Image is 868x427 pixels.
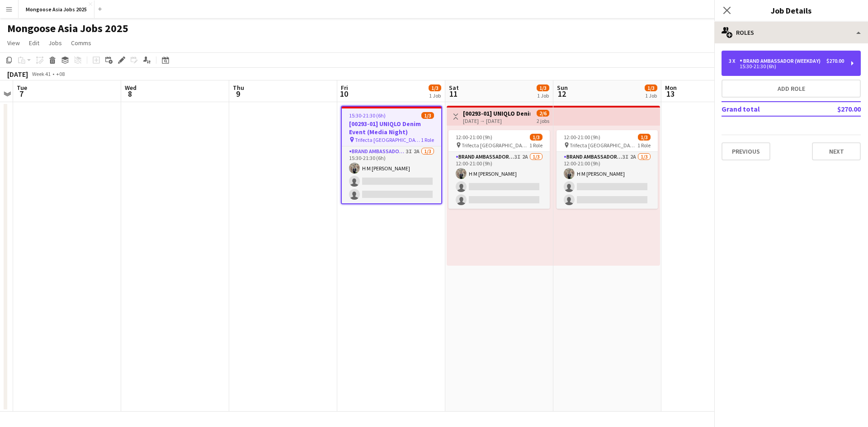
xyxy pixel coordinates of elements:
span: Fri [341,84,348,92]
span: 7 [15,89,27,99]
td: Grand total [722,102,807,116]
div: 2 jobs [537,117,549,124]
h1: Mongoose Asia Jobs 2025 [7,22,128,35]
app-job-card: 15:30-21:30 (6h)1/3[00293-01] UNIQLO Denim Event (Media Night) Trifecta [GEOGRAPHIC_DATA]1 RoleBr... [341,106,442,204]
span: 1/3 [530,134,542,141]
div: 1 Job [429,92,441,99]
span: 11 [448,89,459,99]
button: Previous [722,142,770,160]
div: 1 Job [645,92,657,99]
div: 15:30-21:30 (6h) [729,64,844,69]
div: [DATE] → [DATE] [463,117,530,124]
app-job-card: 12:00-21:00 (9h)1/3 Trifecta [GEOGRAPHIC_DATA]1 RoleBrand Ambassador (weekend)3I2A1/312:00-21:00 ... [448,130,550,209]
a: View [4,37,24,49]
div: Brand Ambassador (weekday) [740,58,824,64]
span: 10 [340,89,348,99]
span: Mon [665,84,677,92]
app-card-role: Brand Ambassador (weekend)3I2A1/312:00-21:00 (9h)H M [PERSON_NAME] [448,152,550,209]
span: 12:00-21:00 (9h) [456,134,492,141]
span: 15:30-21:30 (6h) [349,112,386,119]
span: 1/3 [645,84,657,91]
span: Trifecta [GEOGRAPHIC_DATA] [355,136,421,143]
div: +08 [56,70,65,77]
app-job-card: 12:00-21:00 (9h)1/3 Trifecta [GEOGRAPHIC_DATA]1 RoleBrand Ambassador (weekend)3I2A1/312:00-21:00 ... [557,130,658,209]
span: 1/3 [429,84,441,91]
span: 9 [231,89,244,99]
span: 1 Role [637,142,651,149]
span: 2/6 [537,110,549,117]
button: Add role [722,80,861,98]
span: 13 [664,89,677,99]
span: Sun [557,84,568,92]
a: Comms [67,37,95,49]
div: 3 x [729,58,740,64]
span: Week 41 [30,70,52,77]
div: [DATE] [7,70,28,79]
span: 8 [123,89,137,99]
h3: [00293-01] UNIQLO Denim Event (Media Night) [342,120,441,136]
button: Mongoose Asia Jobs 2025 [19,0,94,18]
app-card-role: Brand Ambassador (weekday)3I2A1/315:30-21:30 (6h)H M [PERSON_NAME] [342,146,441,203]
span: Tue [17,84,27,92]
a: Edit [25,37,43,49]
span: Sat [449,84,459,92]
div: $270.00 [826,58,844,64]
div: Roles [714,22,868,43]
span: Comms [71,39,91,47]
a: Jobs [45,37,66,49]
span: 12 [556,89,568,99]
span: Wed [125,84,137,92]
span: Jobs [48,39,62,47]
span: 1 Role [421,136,434,143]
button: Next [812,142,861,160]
span: 1/3 [421,112,434,119]
span: 1 Role [529,142,542,149]
span: 1/3 [537,84,549,91]
td: $270.00 [807,102,861,116]
span: Trifecta [GEOGRAPHIC_DATA] [462,142,529,149]
span: Thu [233,84,244,92]
h3: Job Details [714,5,868,16]
app-card-role: Brand Ambassador (weekend)3I2A1/312:00-21:00 (9h)H M [PERSON_NAME] [557,152,658,209]
span: View [7,39,20,47]
h3: [00293-01] UNIQLO Denim Event [463,109,530,117]
span: 1/3 [638,134,651,141]
span: 12:00-21:00 (9h) [564,134,600,141]
div: 1 Job [537,92,549,99]
span: Edit [29,39,39,47]
span: Trifecta [GEOGRAPHIC_DATA] [570,142,637,149]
